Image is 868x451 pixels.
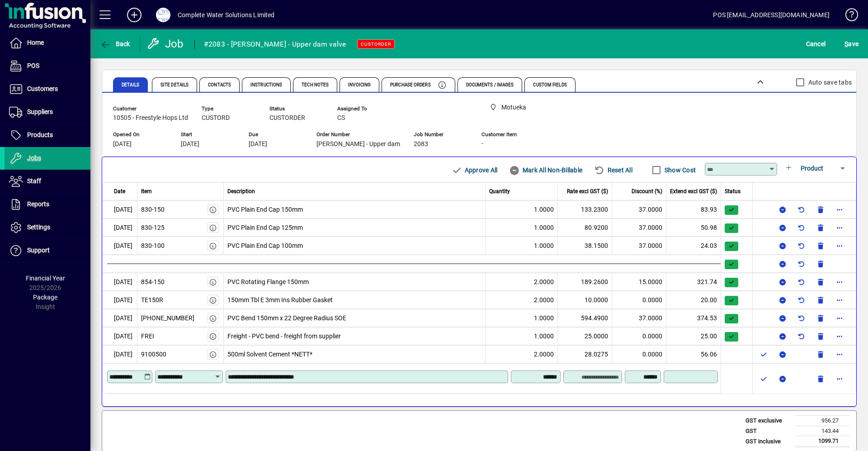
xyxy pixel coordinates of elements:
span: Motueka [486,102,545,113]
a: Suppliers [5,101,90,123]
span: Custom Fields [533,83,566,87]
button: Cancel [804,36,828,52]
td: 24.03 [666,237,721,255]
a: Knowledge Base [839,2,857,31]
td: [DATE] [102,218,137,237]
a: Staff [5,170,90,193]
td: 50.98 [666,218,721,237]
div: TE150R [141,295,163,305]
span: 1.0000 [534,313,554,323]
span: 1.0000 [534,332,554,341]
div: 9100500 [141,350,166,359]
span: Reset All [594,163,632,177]
td: 38.1500 [558,237,612,255]
td: 143.44 [795,426,849,436]
td: 25.0000 [558,327,612,345]
span: Instructions [250,83,282,87]
a: POS [5,55,90,77]
button: Save [842,36,861,52]
div: POS [EMAIL_ADDRESS][DOMAIN_NAME] [713,8,830,22]
td: [DATE] [102,200,137,218]
span: 2083 [414,141,428,148]
button: Profile [149,7,178,23]
td: 0.0000 [612,327,666,345]
td: [DATE] [102,345,137,363]
span: Motueka [501,103,526,112]
td: PVC Plain End Cap 100mm [224,237,486,255]
td: 10.0000 [558,291,612,309]
td: 374.53 [666,309,721,327]
td: 37.0000 [612,218,666,237]
td: 28.0275 [558,345,612,363]
td: 321.74 [666,273,721,291]
button: More options [832,311,847,325]
button: More options [832,275,847,289]
span: Home [27,39,44,46]
span: Customer Item [481,132,536,138]
button: Add [120,7,149,23]
td: PVC Plain End Cap 150mm [224,200,486,218]
td: 150mm Tbl E 3mm Ins Rubber Gasket [224,291,486,309]
span: Staff [27,177,41,185]
td: PVC Plain End Cap 125mm [224,218,486,237]
td: 56.06 [666,345,721,363]
span: 2.0000 [534,350,554,359]
span: Documents / Images [466,83,514,87]
button: More options [832,329,847,343]
td: [DATE] [102,309,137,327]
span: Due [249,132,303,138]
td: 80.9200 [558,218,612,237]
button: Approve All [448,162,501,178]
span: 2.0000 [534,295,554,305]
button: Mark All Non-Billable [505,162,586,178]
td: 0.0000 [612,291,666,309]
div: Job [147,37,185,51]
td: PVC Bend 150mm x 22 Degree Radius SOE [224,309,486,327]
span: Products [27,131,53,138]
span: Invoicing [348,83,371,87]
td: PVC Rotating Flange 150mm [224,273,486,291]
span: CUSTORDER [361,41,391,47]
span: - [481,140,483,147]
a: Customers [5,78,90,100]
span: Item [141,187,152,195]
button: More options [832,202,847,217]
span: [DATE] [181,141,199,148]
span: Job Number [414,132,468,138]
td: 133.2300 [558,200,612,218]
div: 854-150 [141,277,165,287]
span: CUSTORDER [269,114,305,122]
td: 25.00 [666,327,721,345]
span: Cancel [806,37,826,51]
td: 83.93 [666,200,721,218]
td: GST inclusive [741,436,795,447]
span: 1.0000 [534,241,554,251]
a: Support [5,239,90,262]
span: [DATE] [113,141,132,148]
span: Type [202,106,256,112]
span: Customer [113,106,188,112]
span: Date [114,187,125,195]
button: More options [832,293,847,307]
td: 37.0000 [612,237,666,255]
span: Financial Year [26,275,65,282]
span: Settings [27,223,50,231]
span: Approve All [451,163,497,177]
span: Order Number [316,132,400,138]
a: Home [5,32,90,54]
span: Description [227,187,255,195]
span: Product [801,165,823,172]
td: GST exclusive [741,416,795,426]
span: S [844,40,848,47]
a: Settings [5,216,90,239]
span: Extend excl GST ($) [670,187,717,195]
span: Site Details [160,83,189,87]
td: [DATE] [102,273,137,291]
span: Support [27,247,50,254]
span: CS [337,114,345,122]
span: ave [844,37,859,51]
div: FREI [141,332,154,341]
span: Status [269,106,324,112]
td: 15.0000 [612,273,666,291]
span: Reports [27,200,49,208]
